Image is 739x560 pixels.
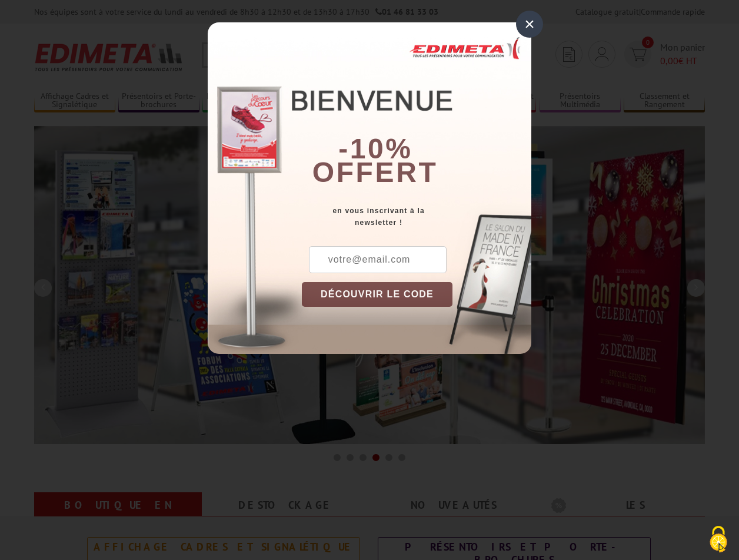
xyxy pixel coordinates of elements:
[704,525,733,554] img: Cookies (fenêtre modale)
[312,157,438,188] font: offert
[516,11,543,38] div: ×
[698,520,739,560] button: Cookies (fenêtre modale)
[309,246,447,273] input: votre@email.com
[302,205,531,228] div: en vous inscrivant à la newsletter !
[338,133,412,164] b: -10%
[302,282,452,307] button: DÉCOUVRIR LE CODE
